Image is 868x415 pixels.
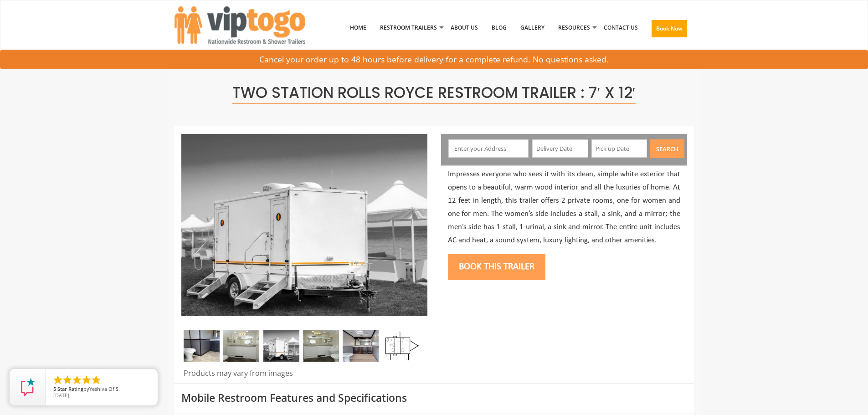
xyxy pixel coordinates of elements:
li:  [91,374,102,385]
input: Enter your Address [448,139,529,158]
img: Review Rating [19,378,37,396]
input: Delivery Date [532,139,588,158]
img: Side view of two station restroom trailer with separate doors for males and females [181,134,427,316]
img: A close view of inside of a station with a stall, mirror and cabinets [184,330,220,362]
img: A close view of inside of a station with a stall, mirror and cabinets [343,330,379,362]
span: by [53,386,150,393]
a: Resources [551,4,597,51]
span: [DATE] [53,392,69,399]
button: Book this trailer [448,254,545,280]
li:  [62,374,73,385]
a: Gallery [514,4,551,51]
a: About Us [444,4,485,51]
li:  [72,374,82,385]
a: Book Now [645,4,694,57]
input: Pick up Date [591,139,647,158]
img: A mini restroom trailer with two separate stations and separate doors for males and females [263,330,299,362]
h3: Mobile Restroom Features and Specifications [181,392,687,404]
a: Home [343,4,373,51]
button: Live Chat [832,379,868,415]
li:  [81,374,92,385]
img: Gel 2 station 02 [223,330,259,362]
div: Products may vary from images [181,368,427,384]
a: Blog [485,4,514,51]
img: Gel 2 station 03 [303,330,339,362]
button: Search [650,139,684,158]
p: Impresses everyone who sees it with its clean, simple white exterior that opens to a beautiful, w... [448,168,680,247]
button: Book Now [652,20,687,37]
span: Yeshiva Of S. [89,385,120,392]
span: Star Rating [57,385,83,392]
img: VIPTOGO [175,6,305,44]
span: 5 [53,385,56,392]
img: Floor Plan of 2 station restroom with sink and toilet [383,330,419,362]
a: Contact Us [597,4,645,51]
a: Restroom Trailers [373,4,444,51]
span: Two Station Rolls Royce Restroom Trailer : 7′ x 12′ [232,82,635,104]
li:  [52,374,63,385]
